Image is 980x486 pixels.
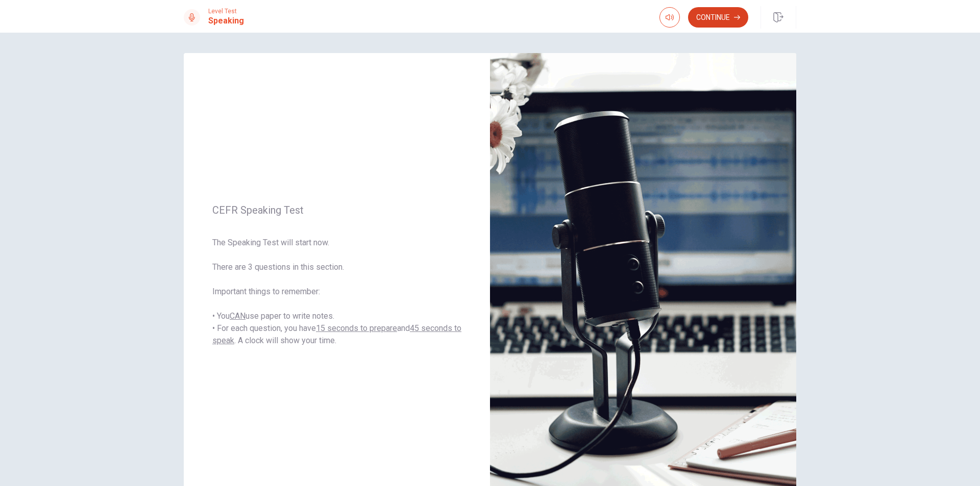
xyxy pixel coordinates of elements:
[688,7,748,28] button: Continue
[212,237,461,347] span: The Speaking Test will start now. There are 3 questions in this section. Important things to reme...
[208,15,244,27] h1: Speaking
[212,204,461,216] span: CEFR Speaking Test
[208,8,244,15] span: Level Test
[230,311,246,321] u: CAN
[316,323,397,333] u: 15 seconds to prepare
